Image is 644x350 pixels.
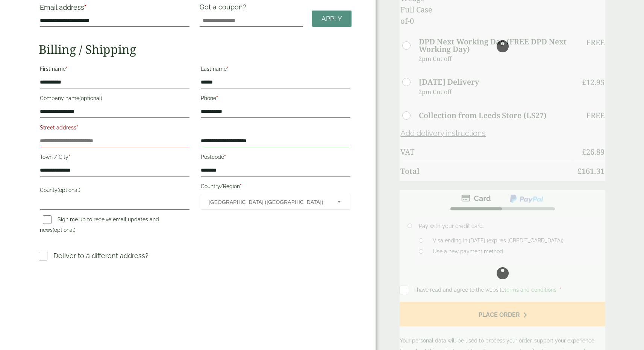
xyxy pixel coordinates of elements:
[201,181,350,194] label: Country/Region
[224,154,226,160] abbr: required
[40,216,159,235] label: Sign me up to receive email updates and news
[201,194,350,210] span: Country/Region
[58,187,80,193] span: (optional)
[209,194,327,210] span: United Kingdom (UK)
[40,93,189,106] label: Company name
[40,122,189,135] label: Street address
[201,152,350,164] label: Postcode
[53,227,76,233] span: (optional)
[321,15,342,23] span: Apply
[79,95,102,101] span: (optional)
[40,185,189,198] label: County
[201,93,350,106] label: Phone
[312,11,352,27] a: Apply
[200,3,249,15] label: Got a coupon?
[40,4,189,15] label: Email address
[43,215,52,224] input: Sign me up to receive email updates and news(optional)
[40,152,189,164] label: Town / City
[84,3,86,11] abbr: required
[53,251,148,261] p: Deliver to a different address?
[68,154,70,160] abbr: required
[76,125,78,131] abbr: required
[227,66,229,72] abbr: required
[240,183,242,189] abbr: required
[201,64,350,76] label: Last name
[40,64,189,76] label: First name
[216,95,218,101] abbr: required
[39,42,352,56] h2: Billing / Shipping
[66,66,68,72] abbr: required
